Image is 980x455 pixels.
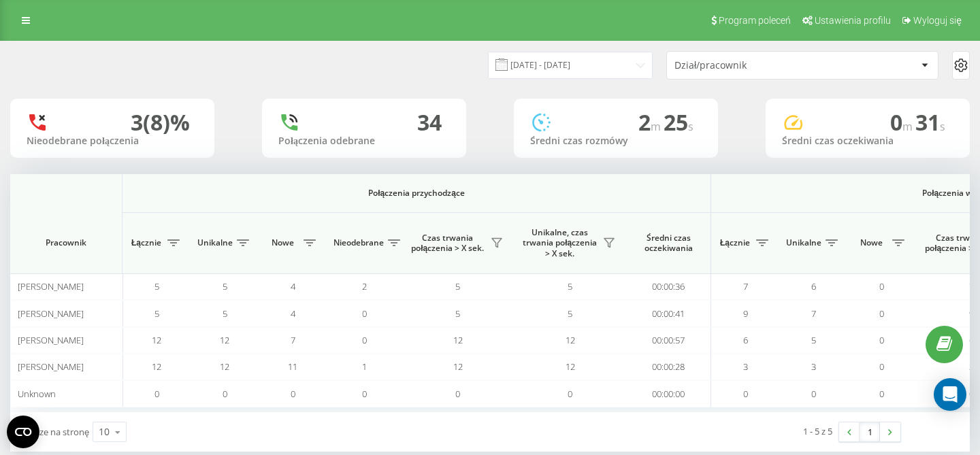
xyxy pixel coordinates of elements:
span: 7 [743,280,748,292]
span: 31 [915,107,945,137]
td: 00:00:36 [626,273,711,300]
td: 00:00:28 [626,354,711,380]
span: 9 [969,307,974,320]
span: 3 [743,360,748,373]
span: 1 [362,360,367,373]
span: Czas trwania połączenia > X sek. [408,233,487,254]
span: 0 [879,334,884,346]
div: 3 (8)% [131,109,190,135]
span: 12 [566,334,575,346]
span: 6 [811,280,816,292]
span: 0 [890,107,915,137]
span: 12 [566,360,575,373]
span: 6 [743,334,748,346]
span: Unikalne [197,237,233,248]
span: 0 [223,388,227,400]
div: Dział/pracownik [674,60,837,71]
span: 5 [455,280,460,292]
span: 5 [811,334,816,346]
span: Nieodebrane [333,237,384,248]
span: 0 [291,388,295,400]
span: 5 [154,307,159,320]
span: 0 [879,280,884,292]
span: 5 [154,280,159,292]
span: Unikalne [786,237,821,248]
span: 2 [638,107,664,137]
button: Open CMP widget [7,416,39,448]
div: Nieodebrane połączenia [27,135,198,147]
td: 00:00:41 [626,300,711,326]
span: 25 [664,107,693,137]
span: Unikalne, czas trwania połączenia > X sek. [521,227,599,259]
span: 12 [152,360,161,373]
span: 0 [362,388,367,400]
span: 4 [291,307,295,320]
span: Nowe [265,237,299,248]
span: 12 [220,334,229,346]
span: [PERSON_NAME] [18,334,84,346]
span: 3 [811,360,816,373]
td: 00:00:57 [626,327,711,354]
span: Połączenia przychodzące [158,188,675,199]
div: 10 [99,425,110,439]
span: [PERSON_NAME] [18,307,84,320]
span: Łącznie [718,237,752,248]
span: 5 [455,307,460,320]
span: 12 [453,334,463,346]
span: Pracownik [22,237,110,248]
span: 0 [879,360,884,373]
span: Średni czas oczekiwania [636,233,700,254]
span: m [651,119,664,134]
span: 4 [291,280,295,292]
div: Połączenia odebrane [278,135,450,147]
span: 0 [154,388,159,400]
span: 2 [362,280,367,292]
span: 9 [743,307,748,320]
span: 5 [568,280,572,292]
span: 5 [568,307,572,320]
span: 7 [969,280,974,292]
span: [PERSON_NAME] [18,280,84,292]
span: s [940,119,945,134]
span: [PERSON_NAME] [18,360,84,373]
span: Program poleceń [719,15,791,26]
td: 00:00:00 [626,380,711,407]
span: 12 [453,360,463,373]
span: 0 [969,388,974,400]
span: 3 [969,360,974,373]
span: 11 [288,360,297,373]
span: Unknown [18,388,56,400]
span: Wyloguj się [913,15,962,26]
span: 12 [152,334,161,346]
span: 6 [969,334,974,346]
span: Wiersze na stronę [17,426,89,438]
span: 0 [362,334,367,346]
span: 0 [362,307,367,320]
span: 0 [811,388,816,400]
span: 0 [879,307,884,320]
div: 34 [417,109,442,135]
div: Średni czas rozmówy [530,135,702,147]
span: 0 [455,388,460,400]
span: s [688,119,693,134]
span: 5 [223,307,227,320]
span: Ustawienia profilu [815,15,891,26]
span: 12 [220,360,229,373]
span: 0 [568,388,572,400]
span: m [902,119,915,134]
div: 1 - 5 z 5 [803,424,832,438]
span: 7 [291,334,295,346]
span: 5 [223,280,227,292]
span: 0 [879,388,884,400]
a: 1 [860,422,880,441]
div: Średni czas oczekiwania [782,135,953,147]
span: Łącznie [129,237,163,248]
div: Open Intercom Messenger [934,378,966,411]
span: Nowe [854,237,888,248]
span: 7 [811,307,816,320]
span: 0 [743,388,748,400]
